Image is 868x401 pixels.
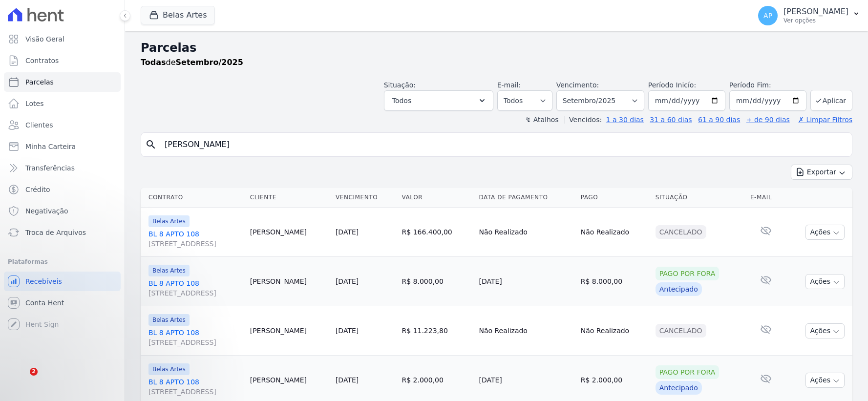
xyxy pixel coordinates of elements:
td: Não Realizado [577,306,652,356]
span: Crédito [25,185,50,194]
p: de [141,57,243,68]
span: [STREET_ADDRESS] [148,387,242,397]
i: search [145,139,157,150]
span: Belas Artes [148,265,190,276]
input: Buscar por nome do lote ou do cliente [159,135,848,154]
a: Parcelas [4,72,121,92]
strong: Todas [141,58,166,67]
div: Cancelado [656,324,706,338]
div: Pago por fora [656,365,720,379]
th: Cliente [246,188,332,208]
span: Todos [392,95,411,106]
span: Lotes [25,99,44,108]
td: Não Realizado [577,208,652,257]
span: Contratos [25,56,59,65]
a: Minha Carteira [4,137,121,156]
button: Ações [805,323,845,338]
span: Troca de Arquivos [25,228,86,237]
a: [DATE] [336,277,359,285]
a: 1 a 30 dias [606,116,644,124]
a: Conta Hent [4,293,121,313]
button: Exportar [791,165,852,180]
th: Pago [577,188,652,208]
span: Conta Hent [25,298,64,308]
a: + de 90 dias [746,116,790,124]
p: Ver opções [783,17,848,24]
a: Visão Geral [4,29,121,49]
td: R$ 11.223,80 [398,306,475,356]
a: Clientes [4,115,121,135]
th: Vencimento [332,188,398,208]
h2: Parcelas [141,39,852,57]
iframe: Intercom notifications mensagem [7,306,203,375]
td: Não Realizado [475,208,576,257]
th: Contrato [141,188,246,208]
button: Ações [805,274,845,289]
div: Cancelado [656,225,706,239]
div: Antecipado [656,381,702,395]
span: Visão Geral [25,34,64,44]
span: Recebíveis [25,276,62,286]
th: Situação [652,188,746,208]
a: [DATE] [336,327,359,335]
td: R$ 8.000,00 [577,257,652,306]
iframe: Intercom live chat [10,368,33,391]
span: [STREET_ADDRESS] [148,239,242,249]
a: Transferências [4,158,121,178]
button: Todos [384,90,493,111]
p: [PERSON_NAME] [783,7,848,17]
a: Troca de Arquivos [4,223,121,242]
div: Antecipado [656,282,702,296]
button: AP [PERSON_NAME] Ver opções [750,2,868,29]
button: Belas Artes [141,6,215,24]
th: Data de Pagamento [475,188,576,208]
th: E-mail [746,188,785,208]
a: Contratos [4,51,121,70]
button: Ações [805,373,845,388]
label: Vencimento: [556,81,599,89]
label: Período Fim: [729,80,806,90]
a: 31 a 60 dias [650,116,692,124]
a: Lotes [4,94,121,113]
a: Recebíveis [4,272,121,291]
a: BL 8 APTO 108[STREET_ADDRESS] [148,278,242,298]
td: [DATE] [475,257,576,306]
div: Plataformas [8,256,117,268]
span: Clientes [25,120,53,130]
button: Ações [805,225,845,240]
td: [PERSON_NAME] [246,306,332,356]
span: 2 [30,368,38,376]
a: 61 a 90 dias [698,116,740,124]
strong: Setembro/2025 [176,58,243,67]
td: R$ 8.000,00 [398,257,475,306]
a: [DATE] [336,376,359,384]
a: BL 8 APTO 108[STREET_ADDRESS] [148,377,242,397]
label: ↯ Atalhos [525,116,558,124]
a: Crédito [4,180,121,199]
span: [STREET_ADDRESS] [148,288,242,298]
button: Aplicar [810,90,852,111]
a: BL 8 APTO 108[STREET_ADDRESS] [148,229,242,249]
td: Não Realizado [475,306,576,356]
td: [PERSON_NAME] [246,257,332,306]
a: Negativação [4,201,121,221]
label: Situação: [384,81,416,89]
span: Negativação [25,206,68,216]
label: E-mail: [497,81,521,89]
span: AP [763,12,772,19]
th: Valor [398,188,475,208]
label: Vencidos: [565,116,602,124]
span: Belas Artes [148,215,190,227]
label: Período Inicío: [648,81,696,89]
td: R$ 166.400,00 [398,208,475,257]
a: [DATE] [336,228,359,236]
span: Parcelas [25,77,54,87]
td: [PERSON_NAME] [246,208,332,257]
div: Pago por fora [656,267,720,280]
a: ✗ Limpar Filtros [794,116,852,124]
span: Minha Carteira [25,142,76,151]
span: Transferências [25,163,75,173]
